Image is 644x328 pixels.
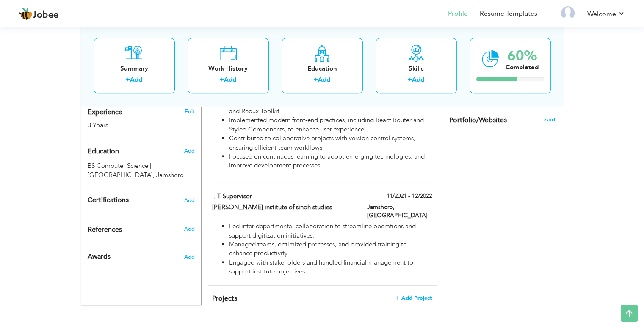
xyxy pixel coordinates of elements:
[229,222,431,240] li: Led inter-departmental collaboration to streamline operations and support digitization initiatives.
[88,171,184,179] span: [GEOGRAPHIC_DATA], Jamshoro
[88,120,175,130] div: 3 Years
[229,134,431,152] li: Contributed to collaborative projects with version control systems, ensuring efficient team workf...
[126,76,130,85] label: +
[33,11,59,20] span: Jobee
[184,147,194,155] span: Add
[544,116,555,123] span: Add
[19,7,33,21] img: jobee.io
[212,203,354,212] label: [PERSON_NAME] institute of sindh studies
[88,226,122,234] span: References
[506,63,539,72] div: Completed
[184,253,194,261] span: Add
[220,76,224,85] label: +
[443,105,561,135] div: Share your links of online work
[387,192,432,200] label: 11/2021 - 12/2022
[81,245,201,265] div: Add the awards you’ve earned.
[229,258,431,276] li: Engaged with stakeholders and handled financial management to support institute objectives.
[184,197,195,203] span: Add the certifications you’ve earned.
[212,294,237,303] span: Projects
[130,76,142,84] a: Add
[396,295,432,301] span: + Add Project
[88,109,122,116] span: Experience
[561,6,575,20] img: Profile Img
[506,49,539,63] div: 60%
[229,116,431,134] li: Implemented modern front-end practices, including React Router and Styled Components, to enhance ...
[88,161,151,170] span: BS Computer Science, University of Sindh,
[184,108,194,115] a: Edit
[81,161,201,180] div: BS Computer Science,
[81,225,201,238] div: Add the reference.
[88,148,119,156] span: Education
[288,64,356,73] div: Education
[449,117,507,124] span: Portfolio/Websites
[212,294,431,303] h4: This helps to highlight the project, tools and skills you have worked on.
[184,225,194,233] span: Add
[229,98,431,116] li: Designed and developed responsive web applications using React, MUI, and Redux Toolkit.
[318,76,330,84] a: Add
[88,195,129,205] span: Certifications
[229,240,431,258] li: Managed teams, optimized processes, and provided training to enhance productivity.
[194,64,262,73] div: Work History
[212,192,354,201] label: I. T Supervisor
[448,9,468,19] a: Profile
[19,7,59,21] a: Jobee
[88,143,195,180] div: Add your educational degree.
[229,152,431,170] li: Focused on continuous learning to adopt emerging technologies, and improve development processes.
[367,203,432,220] label: Jamshoro, [GEOGRAPHIC_DATA]
[412,76,424,84] a: Add
[314,76,318,85] label: +
[408,76,412,85] label: +
[480,9,537,19] a: Resume Templates
[224,76,236,84] a: Add
[382,64,450,73] div: Skills
[100,64,168,73] div: Summary
[587,9,625,19] a: Welcome
[88,253,111,261] span: Awards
